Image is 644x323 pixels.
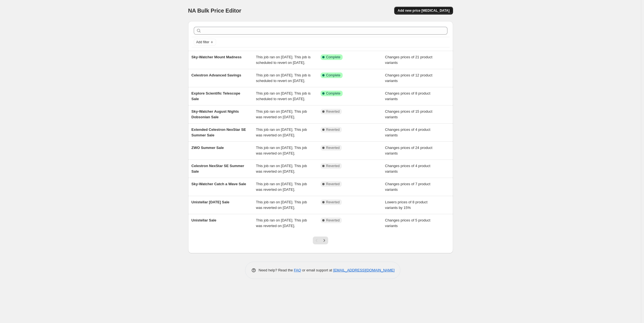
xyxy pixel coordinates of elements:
[385,146,432,155] span: Changes prices of 24 product variants
[256,164,307,173] span: This job ran on [DATE]. This job was reverted on [DATE].
[326,200,340,204] span: Reverted
[394,7,453,15] button: Add new price [MEDICAL_DATA]
[385,73,432,83] span: Changes prices of 12 product variants
[385,182,430,192] span: Changes prices of 7 product variants
[192,109,239,119] span: Sky-Watcher August Nights Dobsonian Sale
[256,182,307,192] span: This job ran on [DATE]. This job was reverted on [DATE].
[320,237,328,244] button: Next
[192,182,246,186] span: Sky-Watcher Catch a Wave Sale
[192,218,217,222] span: Unistellar Sale
[194,39,216,45] button: Add filter
[385,91,430,101] span: Changes prices of 8 product variants
[192,73,241,77] span: Celestron Advanced Savings
[326,73,340,78] span: Complete
[256,109,307,119] span: This job ran on [DATE]. This job was reverted on [DATE].
[326,91,340,96] span: Complete
[385,218,430,228] span: Changes prices of 5 product variants
[326,127,340,132] span: Reverted
[259,268,294,272] span: Need help? Read the
[326,109,340,114] span: Reverted
[192,200,229,204] span: Unistellar [DATE] Sale
[192,127,246,137] span: Extended Celestron NexStar SE Summer Sale
[326,182,340,186] span: Reverted
[188,8,241,14] span: NA Bulk Price Editor
[256,91,311,101] span: This job ran on [DATE]. This job is scheduled to revert on [DATE].
[313,237,328,244] nav: Pagination
[326,164,340,168] span: Reverted
[385,200,427,210] span: Lowers prices of 8 product variants by 15%
[326,55,340,59] span: Complete
[196,40,209,44] span: Add filter
[385,127,430,137] span: Changes prices of 4 product variants
[256,218,307,228] span: This job ran on [DATE]. This job was reverted on [DATE].
[385,164,430,173] span: Changes prices of 4 product variants
[256,73,311,83] span: This job ran on [DATE]. This job is scheduled to revert on [DATE].
[398,8,449,13] span: Add new price [MEDICAL_DATA]
[256,55,311,65] span: This job ran on [DATE]. This job is scheduled to revert on [DATE].
[385,109,432,119] span: Changes prices of 15 product variants
[192,146,224,150] span: ZWO Summer Sale
[301,268,333,272] span: or email support at
[192,55,242,59] span: Sky-Watcher Mount Madness
[256,200,307,210] span: This job ran on [DATE]. This job was reverted on [DATE].
[326,146,340,150] span: Reverted
[256,127,307,137] span: This job ran on [DATE]. This job was reverted on [DATE].
[294,268,301,272] a: FAQ
[385,55,432,65] span: Changes prices of 21 product variants
[192,164,244,173] span: Celestron NexStar SE Summer Sale
[326,218,340,223] span: Reverted
[192,91,240,101] span: Explore Scientific Telescope Sale
[256,146,307,155] span: This job ran on [DATE]. This job was reverted on [DATE].
[333,268,394,272] a: [EMAIL_ADDRESS][DOMAIN_NAME]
